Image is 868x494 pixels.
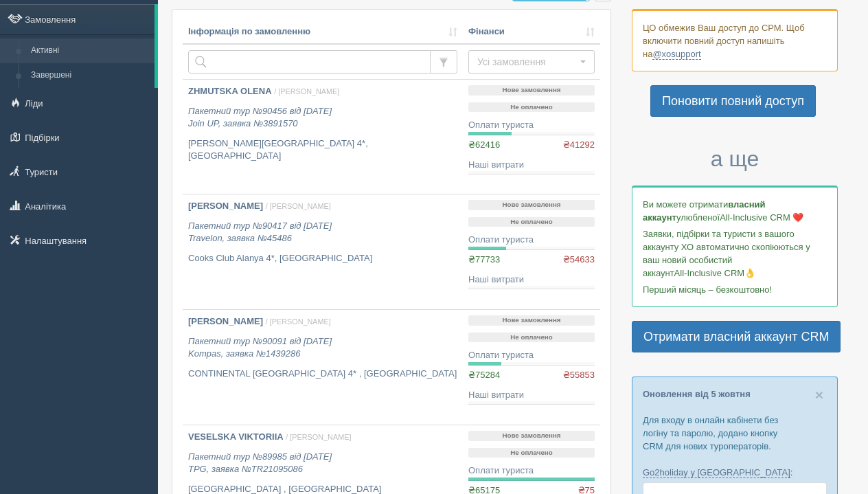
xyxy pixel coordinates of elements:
p: Нове замовлення [468,85,595,96]
p: [PERSON_NAME][GEOGRAPHIC_DATA] 4*, [GEOGRAPHIC_DATA] [188,137,457,163]
input: Пошук за номером замовлення, ПІБ або паспортом туриста [188,50,431,74]
a: Отримати власний аккаунт CRM [632,321,841,352]
p: Cooks Club Alanya 4*, [GEOGRAPHIC_DATA] [188,252,457,265]
a: [PERSON_NAME] / [PERSON_NAME] Пакетний тур №90417 від [DATE]Travelon, заявка №45486 Cooks Club Al... [183,194,463,309]
span: ₴75284 [468,370,500,380]
span: ₴41292 [563,139,595,152]
p: Для входу в онлайн кабінети без логіну та паролю, додано кнопку CRM для нових туроператорів. [643,414,827,453]
div: Наші витрати [468,159,595,172]
p: Нове замовлення [468,200,595,210]
span: / [PERSON_NAME] [266,202,331,210]
span: / [PERSON_NAME] [266,317,331,326]
a: [PERSON_NAME] / [PERSON_NAME] Пакетний тур №90091 від [DATE]Kompas, заявка №1439286 CONTINENTAL [... [183,310,463,425]
span: × [815,387,823,403]
p: Не оплачено [468,448,595,458]
div: Наші витрати [468,389,595,402]
a: Go2holiday у [GEOGRAPHIC_DATA] [643,467,790,478]
button: Усі замовлення [468,50,595,74]
div: Наші витрати [468,273,595,287]
span: ₴55853 [563,369,595,382]
h3: а ще [632,147,838,171]
b: ZHMUTSKA OLENA [188,86,272,96]
i: Пакетний тур №90417 від [DATE] Travelon, заявка №45486 [188,221,332,244]
a: Завершені [25,63,155,88]
span: / [PERSON_NAME] [274,87,339,96]
span: Усі замовлення [477,55,577,69]
a: Фінанси [468,25,595,38]
a: Інформація по замовленню [188,25,457,38]
span: / [PERSON_NAME] [286,433,351,441]
span: All-Inclusive CRM👌 [674,268,756,278]
p: Не оплачено [468,102,595,113]
p: : [643,466,827,479]
a: Активні [25,38,155,63]
a: ZHMUTSKA OLENA / [PERSON_NAME] Пакетний тур №90456 від [DATE]Join UP, заявка №3891570 [PERSON_NAM... [183,80,463,194]
div: Оплати туриста [468,349,595,362]
div: Оплати туриста [468,464,595,478]
p: Не оплачено [468,333,595,343]
button: Close [815,388,823,402]
a: Оновлення від 5 жовтня [643,389,751,399]
p: Не оплачено [468,217,595,227]
span: All-Inclusive CRM ❤️ [720,212,803,223]
b: [PERSON_NAME] [188,201,263,211]
p: Ви можете отримати улюбленої [643,198,827,224]
span: ₴54633 [563,254,595,267]
a: @xosupport [652,49,700,60]
p: Нове замовлення [468,315,595,326]
p: CONTINENTAL [GEOGRAPHIC_DATA] 4* , [GEOGRAPHIC_DATA] [188,368,457,381]
p: Заявки, підбірки та туристи з вашого аккаунту ХО автоматично скопіюються у ваш новий особистий ак... [643,227,827,280]
div: Оплати туриста [468,234,595,247]
b: VESELSKA VIKTORIIA [188,431,284,442]
span: ₴62416 [468,139,500,150]
i: Пакетний тур №90091 від [DATE] Kompas, заявка №1439286 [188,336,332,359]
p: Перший місяць – безкоштовно! [643,283,827,296]
a: Поновити повний доступ [650,85,816,117]
div: Оплати туриста [468,119,595,132]
b: [PERSON_NAME] [188,316,263,326]
p: Нове замовлення [468,431,595,441]
span: ₴77733 [468,254,500,265]
div: ЦО обмежив Ваш доступ до СРМ. Щоб включити повний доступ напишіть на [632,9,838,71]
b: власний аккаунт [643,199,766,223]
i: Пакетний тур №90456 від [DATE] Join UP, заявка №3891570 [188,106,332,129]
i: Пакетний тур №89985 від [DATE] TPG, заявка №TR21095086 [188,451,332,475]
